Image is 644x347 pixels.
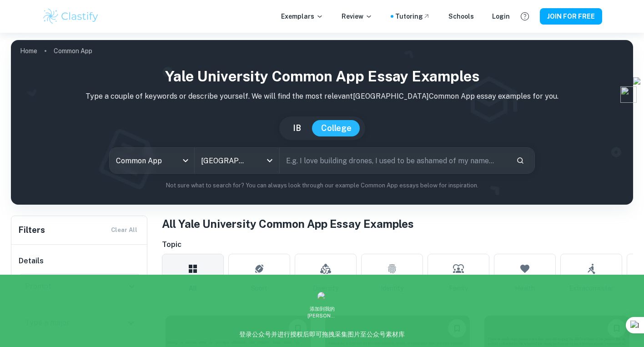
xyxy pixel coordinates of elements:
input: E.g. I love building drones, I used to be ashamed of my name... [280,148,509,173]
a: Tutoring [395,11,430,21]
p: Common App [54,46,92,56]
a: Login [492,11,510,21]
button: College [312,120,361,136]
p: Review [342,11,372,21]
button: Help and Feedback [517,9,533,24]
button: JOIN FOR FREE [540,8,602,25]
p: Not sure what to search for? You can always look through our example Common App essays below for ... [18,181,626,190]
h1: All Yale University Common App Essay Examples [162,216,633,232]
h6: Details [19,256,141,267]
button: Open [263,154,276,167]
p: Exemplars [281,11,323,21]
img: Clastify logo [42,7,100,25]
p: Type a couple of keywords or describe yourself. We will find the most relevant [GEOGRAPHIC_DATA] ... [18,91,626,102]
a: Home [20,45,37,57]
a: Schools [448,11,474,21]
div: Common App [110,148,194,173]
h6: Filters [19,224,45,236]
button: IB [284,120,310,136]
h1: Yale University Common App Essay Examples [18,65,626,87]
button: Search [513,153,528,168]
img: profile cover [11,40,633,205]
h6: Topic [162,239,633,250]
